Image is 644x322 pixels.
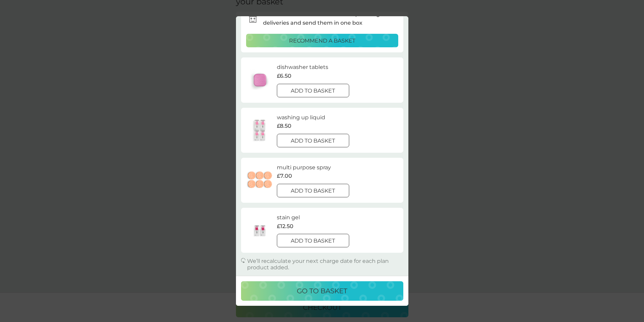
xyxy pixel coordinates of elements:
[277,213,300,222] p: stain gel
[263,10,398,27] p: we can recommend a basket of upcoming deliveries and send them in one box
[277,184,350,197] button: add to basket
[277,172,292,181] p: £7.00
[297,286,347,296] p: go to basket
[247,258,403,271] p: We’ll recalculate your next charge date for each plan product added.
[241,281,403,301] button: go to basket
[291,187,335,195] p: add to basket
[277,163,331,172] p: multi purpose spray
[277,134,350,147] button: add to basket
[289,36,355,45] p: recommend a basket
[277,63,328,72] p: dishwasher tablets
[291,237,335,245] p: add to basket
[277,113,325,122] p: washing up liquid
[277,72,291,80] p: £6.50
[246,34,398,48] button: recommend a basket
[291,86,335,95] p: add to basket
[277,222,293,231] p: £12.50
[277,234,350,247] button: add to basket
[277,122,291,130] p: £8.50
[277,84,350,97] button: add to basket
[291,137,335,145] p: add to basket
